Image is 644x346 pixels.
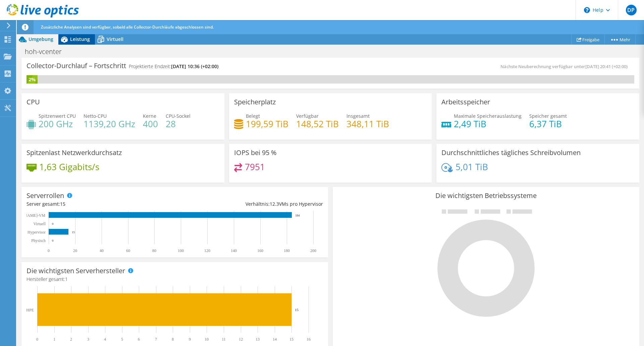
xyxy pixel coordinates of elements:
[222,337,226,342] text: 11
[26,276,323,283] h4: Hersteller gesamt:
[296,120,339,128] h4: 148,52 TiB
[36,337,38,342] text: 0
[172,337,174,342] text: 8
[346,113,370,119] span: Insgesamt
[289,337,293,342] text: 15
[441,98,490,106] h3: Arbeitsspeicher
[455,163,488,170] h4: 5,01 TiB
[26,149,122,156] h3: Spitzenlast Netzwerkdurchsatz
[234,149,277,156] h3: IOPS bei 95 %
[257,248,263,253] text: 160
[70,36,90,42] span: Leistung
[571,34,605,45] a: Freigabe
[138,337,140,342] text: 6
[338,192,634,199] h3: Die wichtigsten Betriebssysteme
[152,248,156,253] text: 80
[60,201,65,207] span: 15
[22,48,72,55] h1: hoh-vcenter
[296,113,319,119] span: Verfügbar
[270,201,279,207] span: 12.3
[70,337,72,342] text: 2
[39,163,99,170] h4: 1,63 Gigabits/s
[454,113,522,119] span: Maximale Speicherauslastung
[48,248,50,253] text: 0
[246,113,260,119] span: Belegt
[604,34,636,45] a: Mehr
[205,337,209,342] text: 10
[239,337,243,342] text: 12
[73,248,77,253] text: 20
[26,267,125,275] h3: Die wichtigsten Serverhersteller
[231,248,237,253] text: 140
[143,113,156,119] span: Kerne
[166,120,191,128] h4: 28
[500,63,631,69] span: Nächste Neuberechnung verfügbar unter
[155,337,157,342] text: 7
[100,248,104,253] text: 40
[245,163,265,170] h4: 7951
[84,120,135,128] h4: 1139,20 GHz
[31,238,46,243] text: Physisch
[178,248,184,253] text: 100
[585,63,628,69] span: [DATE] 20:41 (+02:00)
[284,248,290,253] text: 180
[84,113,107,119] span: Netto-CPU
[107,36,123,42] span: Virtuell
[26,98,40,106] h3: CPU
[52,239,54,242] text: 0
[26,200,175,208] div: Server gesamt:
[295,308,299,312] text: 15
[26,76,38,83] div: 2%
[143,120,158,128] h4: 400
[441,149,581,156] h3: Durchschnittliches tägliches Schreibvolumen
[529,120,567,128] h4: 6,37 TiB
[87,337,89,342] text: 3
[26,192,64,199] h3: Serverrollen
[246,120,288,128] h4: 199,59 TiB
[72,231,75,234] text: 15
[26,308,34,312] text: HPE
[33,221,46,226] text: Virtuell
[129,63,218,70] h4: Projektierte Endzeit:
[256,337,260,342] text: 13
[41,24,214,30] span: Zusätzliche Analysen sind verfügbar, sobald alle Collector-Durchläufe abgeschlossen sind.
[166,113,191,119] span: CPU-Sockel
[234,98,276,106] h3: Speicherplatz
[65,276,68,282] span: 1
[273,337,277,342] text: 14
[529,113,567,119] span: Speicher gesamt
[307,337,311,342] text: 16
[626,5,637,15] span: DP
[295,214,300,217] text: 184
[171,63,218,69] span: [DATE] 10:36 (+02:00)
[584,7,590,13] svg: \n
[39,120,76,128] h4: 200 GHz
[53,337,55,342] text: 1
[29,36,53,42] span: Umgebung
[189,337,191,342] text: 9
[52,222,54,226] text: 0
[28,230,46,235] text: Hypervisor
[126,248,130,253] text: 60
[39,113,76,119] span: Spitzenwert CPU
[346,120,389,128] h4: 348,11 TiB
[175,200,323,208] div: Verhältnis: VMs pro Hypervisor
[204,248,210,253] text: 120
[104,337,106,342] text: 4
[310,248,316,253] text: 200
[454,120,522,128] h4: 2,49 TiB
[121,337,123,342] text: 5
